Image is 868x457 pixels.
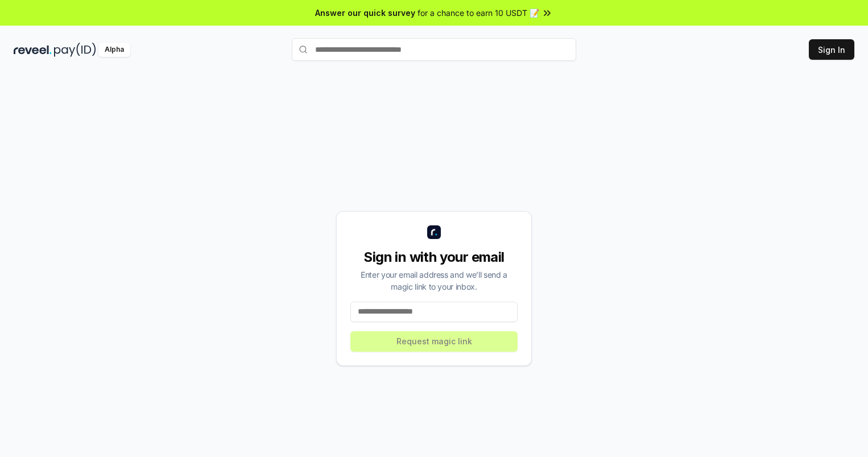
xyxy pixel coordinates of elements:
span: for a chance to earn 10 USDT 📝 [418,7,539,19]
img: reveel_dark [14,43,52,57]
button: Sign In [809,39,854,60]
span: Answer our quick survey [315,7,415,19]
div: Sign in with your email [350,248,518,266]
img: pay_id [54,43,96,57]
div: Alpha [98,43,130,57]
img: logo_small [427,225,441,239]
div: Enter your email address and we’ll send a magic link to your inbox. [350,269,518,293]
